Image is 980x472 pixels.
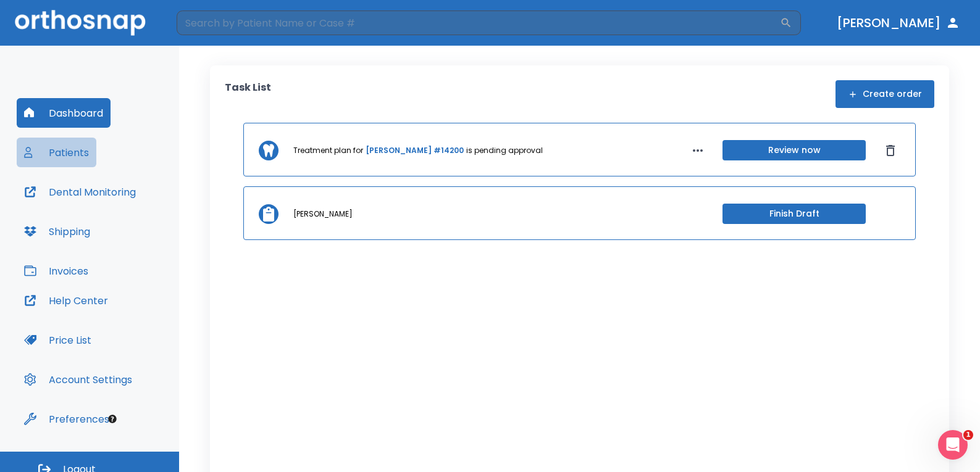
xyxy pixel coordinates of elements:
button: Price List [17,325,99,355]
div: Tooltip anchor [107,413,118,424]
button: Create order [836,80,934,108]
button: Preferences [17,404,117,434]
span: 1 [963,430,973,440]
p: Treatment plan for [293,145,363,156]
button: Patients [17,138,96,167]
p: [PERSON_NAME] [293,209,353,220]
p: Task List [225,80,271,108]
button: Review now [722,140,866,160]
input: Search by Patient Name or Case # [177,10,780,35]
button: [PERSON_NAME] [832,12,965,34]
iframe: Intercom live chat [938,430,968,460]
button: Dental Monitoring [17,177,143,207]
button: Dismiss [881,141,900,160]
button: Finish Draft [722,204,866,224]
button: Invoices [17,256,96,286]
button: Shipping [17,217,98,246]
img: Orthosnap [15,10,146,35]
a: [PERSON_NAME] #14200 [366,145,464,156]
button: Account Settings [17,365,140,394]
button: Dashboard [17,98,111,128]
p: is pending approval [466,145,543,156]
button: Help Center [17,286,115,315]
